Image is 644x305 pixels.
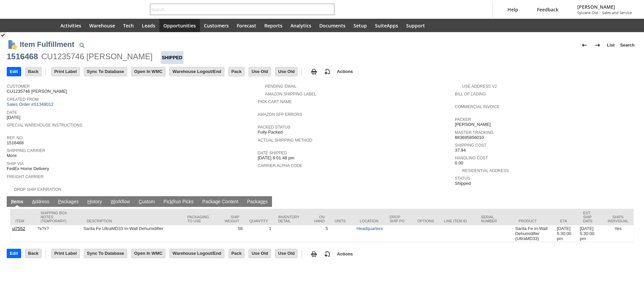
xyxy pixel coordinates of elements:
input: Use Old [275,67,297,76]
input: Back [25,67,41,76]
a: Setup [350,19,371,32]
a: Leads [138,19,159,32]
svg: Search [325,5,333,13]
a: Tech [119,19,138,32]
div: Description [87,219,177,223]
div: Quantity [250,219,268,223]
span: Tech [123,22,134,29]
span: A [32,199,35,204]
input: Pack [229,67,244,76]
input: Use Old [249,249,271,258]
td: Santa Fe UltraMD33 In-Wall Dehumidifier [82,225,182,242]
div: Packaging to Use [187,215,212,223]
td: [DATE] 5:30:00 pm [555,225,578,242]
input: Open In WMC [131,67,165,76]
span: Support [406,22,425,29]
div: Shortcuts [24,19,40,32]
input: Print Label [52,249,79,258]
td: 58 [217,225,245,242]
span: k [170,199,172,204]
a: Packages [56,199,80,205]
div: ETA [560,219,573,223]
div: Line Item ID [444,219,471,223]
span: SuiteApps [375,22,398,29]
span: Documents [319,22,345,29]
a: Actions [334,251,356,256]
span: H [87,199,91,204]
div: Units [335,219,350,223]
span: Help [507,6,518,13]
span: W [111,199,115,204]
div: Item [15,219,31,223]
a: Actual Shipping Method [258,138,312,143]
a: Packages [246,199,270,205]
a: Workflow [109,199,131,205]
a: Ship Via [7,161,23,166]
a: ul7552 [12,226,25,231]
a: Shipping Cost [455,143,486,148]
img: Previous [580,41,588,49]
a: Customers [200,19,233,32]
td: 1 [245,225,273,242]
div: On Hand [313,215,325,223]
a: Date Shipped [258,151,287,155]
a: Pick Cart Name [258,99,292,104]
a: Drop Ship Expiration [14,187,61,192]
span: Feedback [537,6,558,13]
a: Created From [7,97,39,102]
span: Forecast [237,22,256,29]
div: Serial Number [481,215,508,223]
a: Sales Order #S1348012 [7,102,55,107]
a: Freight Carrier [7,174,44,179]
h1: Item Fulfillment [20,39,74,50]
a: Unrolled view on [625,198,633,206]
a: Handling Cost [455,156,488,160]
a: Bill Of Lading [455,92,486,96]
span: Opportunities [163,22,196,29]
a: Home [40,19,56,32]
a: Residential Address [462,168,509,173]
div: CU1235746 [PERSON_NAME] [41,51,153,62]
span: CU1235746 [PERSON_NAME] [7,89,67,94]
a: List [604,40,618,51]
a: Documents [315,19,350,32]
span: Shipped [455,181,471,186]
img: print.svg [310,68,318,76]
a: Opportunities [159,19,200,32]
a: Search [618,40,637,51]
a: Carrier Alpha Code [258,163,302,168]
a: Customer [7,84,30,89]
a: Warehouse [85,19,119,32]
a: Items [9,199,25,205]
span: Customers [204,22,229,29]
td: Santa Fe In-Wall Dehumidifier (UltraMD33) [514,225,555,242]
img: print.svg [310,250,318,258]
span: [DATE] [7,115,20,120]
span: 1516468 [7,140,24,146]
a: Actions [334,69,356,74]
img: Next [594,41,602,49]
td: Yes [602,225,634,242]
a: Activities [56,19,85,32]
a: Address [31,199,51,205]
a: Headquarters [357,226,383,231]
a: Forecast [233,19,260,32]
span: Analytics [290,22,311,29]
a: Analytics [286,19,315,32]
svg: Home [44,21,52,29]
span: P [58,199,61,204]
span: [PERSON_NAME] [577,4,632,10]
a: SuiteApps [371,19,402,32]
span: Activities [60,22,81,29]
td: 5 [308,225,330,242]
input: Warehouse Logout/End [170,249,224,258]
span: - [599,10,601,15]
span: [DATE] 8:01:48 pm [258,155,294,161]
span: e [263,199,265,204]
a: Date [7,110,17,115]
a: Recent Records [8,19,24,32]
div: Ships Individual [607,215,629,223]
div: 1516468 [7,51,38,62]
a: Support [402,19,429,32]
div: Inventory Detail [278,215,303,223]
